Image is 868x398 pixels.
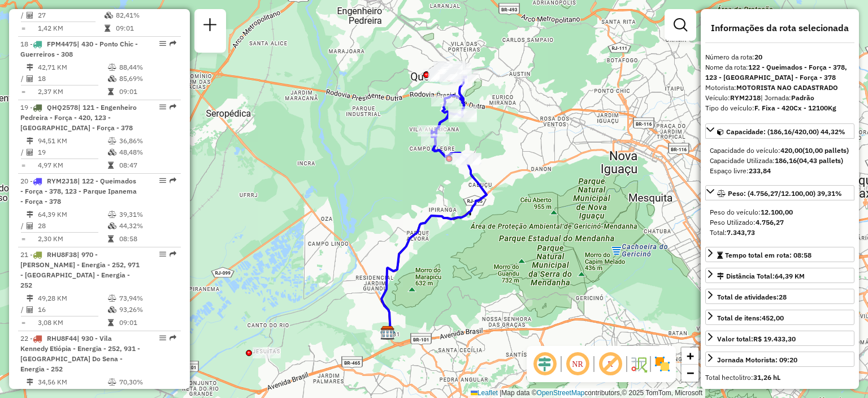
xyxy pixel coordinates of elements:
[27,211,33,218] i: Distância Total
[37,147,107,158] td: 19
[564,350,591,378] span: Ocultar NR
[705,141,854,181] div: Capacidade: (186,16/420,00) 44,32%
[108,149,116,156] i: % de utilização da cubagem
[20,250,140,289] span: 21 -
[27,149,33,156] i: Total de Atividades
[115,23,170,34] td: 09:01
[119,147,176,158] td: 48,48%
[756,218,784,226] strong: 4.756,27
[705,331,854,346] a: Valor total:R$ 19.433,30
[597,350,624,378] span: Exibir rótulo
[754,53,762,61] strong: 20
[108,295,116,302] i: % de utilização do peso
[20,177,137,206] span: 20 -
[105,25,110,32] i: Tempo total em rota
[47,250,77,259] span: RHU8F38
[170,335,176,341] em: Rota exportada
[802,146,849,155] strong: (10,00 pallets)
[159,251,166,258] em: Opções
[119,220,176,232] td: 44,32%
[159,40,166,47] em: Opções
[705,289,854,304] a: Total de atividades:28
[119,293,176,304] td: 73,94%
[27,295,33,302] i: Distância Total
[20,334,140,373] span: | 930 - Vila Kennedy Etiópia - Energia - 252, 931 - [GEOGRAPHIC_DATA] Do Sena - Energia - 252
[717,313,784,323] div: Total de itens:
[20,334,140,373] span: 22 -
[705,52,854,62] div: Número da rota:
[108,162,114,169] i: Tempo total em rota
[108,138,116,144] i: % de utilização do peso
[725,251,811,259] span: Tempo total em rota: 08:58
[20,23,26,34] td: =
[253,347,281,358] div: Atividade não roteirizada - ANTONIO MORAES VIANA
[47,334,77,343] span: RHU8F44
[108,222,116,229] i: % de utilização da cubagem
[108,211,116,218] i: % de utilização do peso
[710,217,850,228] div: Peso Utilizado:
[115,10,170,21] td: 82,41%
[705,352,854,367] a: Jornada Motorista: 09:20
[682,365,698,382] a: Zoom out
[705,63,847,82] strong: 122 - Queimados - Força - 378, 123 - [GEOGRAPHIC_DATA] - Força - 378
[775,156,797,165] strong: 186,16
[20,73,26,84] td: /
[726,127,845,136] span: Capacidade: (186,16/420,00) 44,32%
[105,12,113,19] i: % de utilização da cubagem
[27,379,33,386] i: Distância Total
[108,319,114,326] i: Tempo total em rota
[159,177,166,184] em: Opções
[37,209,107,220] td: 64,39 KM
[705,83,854,93] div: Motorista:
[468,388,705,398] div: Map data © contributors,© 2025 TomTom, Microsoft
[119,135,176,147] td: 36,86%
[170,251,176,258] em: Rota exportada
[37,376,107,388] td: 34,56 KM
[27,138,33,144] i: Distância Total
[47,40,77,48] span: FPM4475
[20,103,137,132] span: 19 -
[108,306,116,313] i: % de utilização da cubagem
[717,355,797,365] div: Jornada Motorista: 09:20
[37,62,107,73] td: 42,71 KM
[37,293,107,304] td: 49,28 KM
[159,104,166,110] em: Opções
[687,366,694,380] span: −
[37,73,107,84] td: 18
[119,209,176,220] td: 39,31%
[20,40,138,58] span: 18 -
[753,335,796,343] strong: R$ 19.433,30
[779,293,787,301] strong: 28
[47,103,78,112] span: QHQ2578
[20,233,26,245] td: =
[728,189,842,198] span: Peso: (4.756,27/12.100,00) 39,31%
[27,64,33,71] i: Distância Total
[380,326,395,340] img: CDD Rio de Janeiro
[108,379,116,386] i: % de utilização do peso
[710,156,850,166] div: Capacidade Utilizada:
[37,23,104,34] td: 1,42 KM
[687,349,694,363] span: +
[27,75,33,82] i: Total de Atividades
[705,93,854,103] div: Veículo:
[630,355,648,373] img: Fluxo de ruas
[37,86,107,97] td: 2,37 KM
[20,86,26,97] td: =
[682,348,698,365] a: Zoom in
[797,156,843,165] strong: (04,43 pallets)
[27,306,33,313] i: Total de Atividades
[710,208,793,216] span: Peso do veículo:
[37,304,107,315] td: 16
[705,62,854,83] div: Nome da rota:
[710,166,850,176] div: Espaço livre:
[108,88,114,95] i: Tempo total em rota
[20,220,26,232] td: /
[159,335,166,341] em: Opções
[653,355,671,373] img: Exibir/Ocultar setores
[37,317,107,328] td: 3,08 KM
[20,10,26,21] td: /
[710,228,850,238] div: Total:
[705,185,854,200] a: Peso: (4.756,27/12.100,00) 39,31%
[20,177,137,206] span: | 122 - Queimados - Força - 378, 123 - Parque Ipanema - Força - 378
[705,123,854,139] a: Capacidade: (186,16/420,00) 44,32%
